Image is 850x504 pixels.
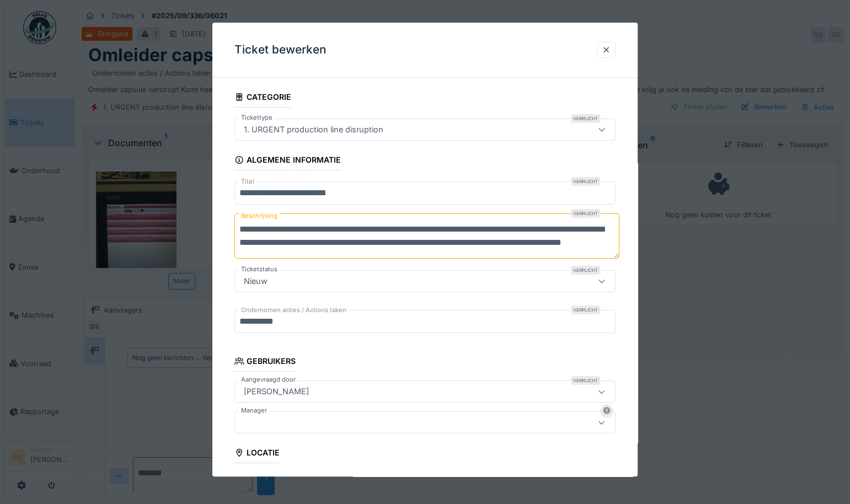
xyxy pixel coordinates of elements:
[234,43,327,57] h3: Ticket bewerken
[239,385,313,398] div: [PERSON_NAME]
[239,375,298,384] label: Aangevraagd door
[239,209,280,223] label: Beschrijving
[571,177,600,186] div: Verplicht
[239,177,256,186] label: Titel
[234,152,341,170] div: Algemene informatie
[571,114,600,123] div: Verplicht
[571,266,600,275] div: Verplicht
[239,124,388,136] div: 1. URGENT production line disruption
[239,275,272,287] div: Nieuw
[239,113,275,122] label: Tickettype
[571,305,600,314] div: Verplicht
[234,444,280,463] div: Locatie
[239,305,349,315] label: Ondernomen acties / Actions taken
[234,89,291,108] div: Categorie
[571,376,600,385] div: Verplicht
[239,406,269,415] label: Manager
[571,209,600,218] div: Verplicht
[234,475,326,490] div: Uitrusting selecteren
[239,265,280,274] label: Ticketstatus
[234,353,296,372] div: Gebruikers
